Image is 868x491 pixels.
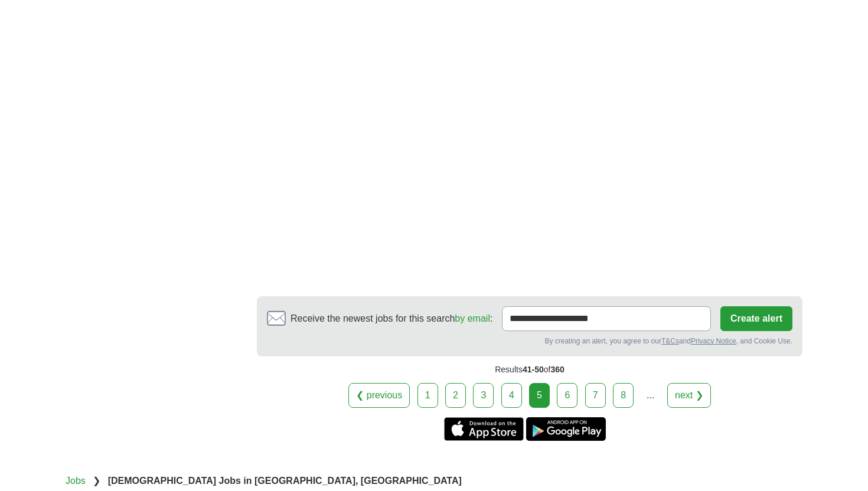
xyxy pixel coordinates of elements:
a: next ❯ [667,383,711,408]
a: Get the iPhone app [444,417,524,441]
span: 360 [550,365,564,374]
a: Jobs [66,476,86,486]
strong: [DEMOGRAPHIC_DATA] Jobs in [GEOGRAPHIC_DATA], [GEOGRAPHIC_DATA] [108,476,462,486]
div: 5 [529,383,550,408]
a: 1 [417,383,438,408]
a: 3 [473,383,494,408]
a: 8 [613,383,634,408]
a: T&Cs [661,337,679,345]
a: 7 [585,383,606,408]
a: Privacy Notice [691,337,736,345]
span: ❯ [93,476,100,486]
a: 4 [501,383,522,408]
div: Results of [257,356,802,383]
div: ... [639,384,663,407]
a: Get the Android app [526,417,606,441]
a: 2 [445,383,466,408]
div: By creating an alert, you agree to our and , and Cookie Use. [267,336,792,346]
a: 6 [557,383,577,408]
span: 41-50 [523,365,544,374]
button: Create alert [720,306,792,331]
a: ❮ previous [348,383,410,408]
